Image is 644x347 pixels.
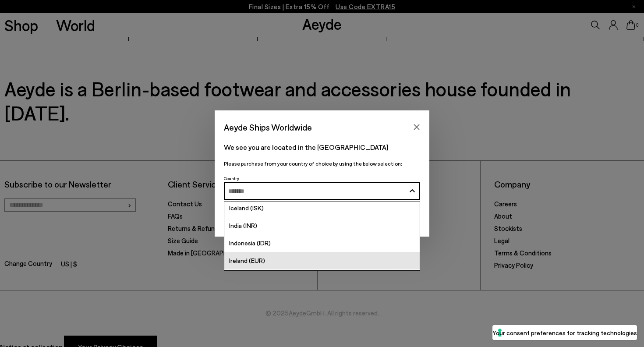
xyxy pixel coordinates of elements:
[410,120,423,134] button: Close
[492,328,637,337] label: Your consent preferences for tracking technologies
[224,217,420,234] a: India (INR)
[224,142,420,152] p: We see you are located in the [GEOGRAPHIC_DATA]
[224,199,420,217] a: Iceland (ISK)
[229,257,265,264] span: Ireland (EUR)
[224,159,420,168] p: Please purchase from your country of choice by using the below selection:
[492,325,637,340] button: Your consent preferences for tracking technologies
[224,120,312,135] span: Aeyde Ships Worldwide
[224,176,239,181] span: Country
[229,239,271,247] span: Indonesia (IDR)
[228,188,406,195] input: Search and Enter
[229,222,257,229] span: India (INR)
[224,234,420,252] a: Indonesia (IDR)
[229,204,264,212] span: Iceland (ISK)
[224,252,420,269] a: Ireland (EUR)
